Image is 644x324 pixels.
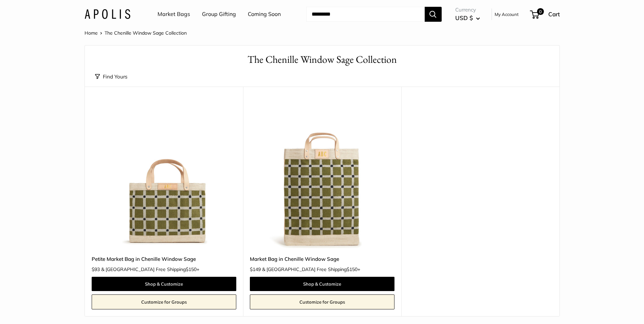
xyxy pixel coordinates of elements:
[425,7,442,22] button: Search
[306,7,425,22] input: Search...
[455,14,473,21] span: USD $
[85,30,98,36] a: Home
[262,267,360,272] span: & [GEOGRAPHIC_DATA] Free Shipping +
[248,9,281,19] a: Coming Soon
[531,9,560,20] a: 0 Cart
[548,11,560,18] span: Cart
[101,267,199,272] span: & [GEOGRAPHIC_DATA] Free Shipping +
[92,266,100,272] span: $93
[250,104,394,248] img: Market Bag in Chenille Window Sage
[202,9,236,19] a: Group Gifting
[158,9,190,19] a: Market Bags
[537,8,544,15] span: 0
[495,10,519,18] a: My Account
[92,294,236,309] a: Customize for Groups
[186,266,197,272] span: $150
[347,266,357,272] span: $150
[85,9,130,19] img: Apolis
[250,104,394,248] a: Market Bag in Chenille Window SageMarket Bag in Chenille Window Sage
[250,294,394,309] a: Customize for Groups
[95,52,549,67] h1: The Chenille Window Sage Collection
[95,72,127,82] button: Find Yours
[250,255,394,263] a: Market Bag in Chenille Window Sage
[250,277,394,291] a: Shop & Customize
[105,30,187,36] span: The Chenille Window Sage Collection
[92,104,236,248] a: Petite Market Bag in Chenille Window SagePetite Market Bag in Chenille Window Sage
[85,29,187,37] nav: Breadcrumb
[92,104,236,248] img: Petite Market Bag in Chenille Window Sage
[250,266,261,272] span: $149
[455,5,480,15] span: Currency
[92,255,236,263] a: Petite Market Bag in Chenille Window Sage
[455,13,480,23] button: USD $
[92,277,236,291] a: Shop & Customize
